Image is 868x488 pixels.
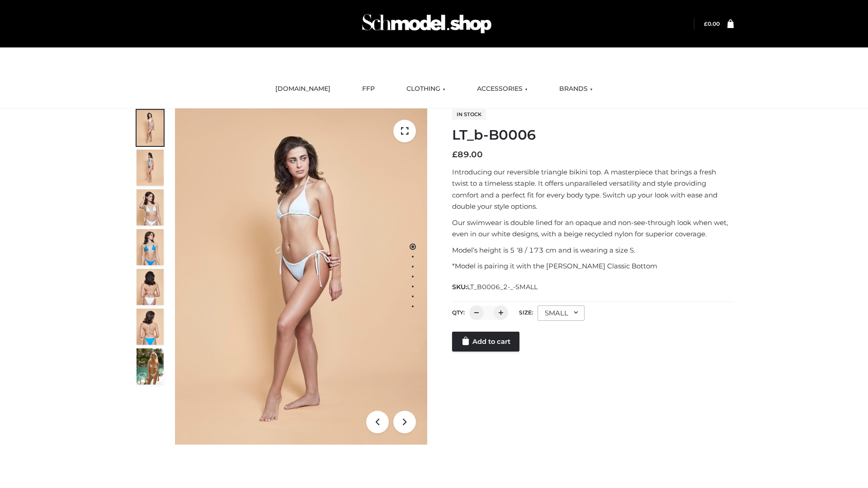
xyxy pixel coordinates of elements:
label: Size: [519,309,533,316]
span: LT_B0006_2-_-SMALL [467,283,538,291]
p: Introducing our reversible triangle bikini top. A masterpiece that brings a fresh twist to a time... [452,166,734,212]
bdi: 0.00 [704,20,720,27]
span: £ [452,150,458,160]
img: ArielClassicBikiniTop_CloudNine_AzureSky_OW114ECO_3-scaled.jpg [137,189,164,225]
a: Add to cart [452,332,519,352]
a: [DOMAIN_NAME] [269,79,337,99]
p: Model’s height is 5 ‘8 / 173 cm and is wearing a size S. [452,244,734,256]
label: QTY: [452,309,465,316]
p: *Model is pairing it with the [PERSON_NAME] Classic Bottom [452,260,734,272]
span: In stock [452,109,486,120]
img: ArielClassicBikiniTop_CloudNine_AzureSky_OW114ECO_8-scaled.jpg [137,309,164,345]
img: ArielClassicBikiniTop_CloudNine_AzureSky_OW114ECO_7-scaled.jpg [137,269,164,305]
span: £ [704,20,708,27]
img: Schmodel Admin 964 [359,6,495,42]
bdi: 89.00 [452,150,483,160]
div: SMALL [538,305,585,321]
a: FFP [355,79,382,99]
h1: LT_b-B0006 [452,127,734,143]
img: ArielClassicBikiniTop_CloudNine_AzureSky_OW114ECO_1 [175,108,427,445]
img: ArielClassicBikiniTop_CloudNine_AzureSky_OW114ECO_2-scaled.jpg [137,150,164,186]
img: Arieltop_CloudNine_AzureSky2.jpg [137,348,164,385]
a: £0.00 [704,20,720,27]
span: SKU: [452,282,538,292]
img: ArielClassicBikiniTop_CloudNine_AzureSky_OW114ECO_1-scaled.jpg [137,110,164,146]
a: ACCESSORIES [470,79,534,99]
img: ArielClassicBikiniTop_CloudNine_AzureSky_OW114ECO_4-scaled.jpg [137,229,164,265]
a: BRANDS [552,79,599,99]
p: Our swimwear is double lined for an opaque and non-see-through look when wet, even in our white d... [452,217,734,240]
a: CLOTHING [400,79,452,99]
